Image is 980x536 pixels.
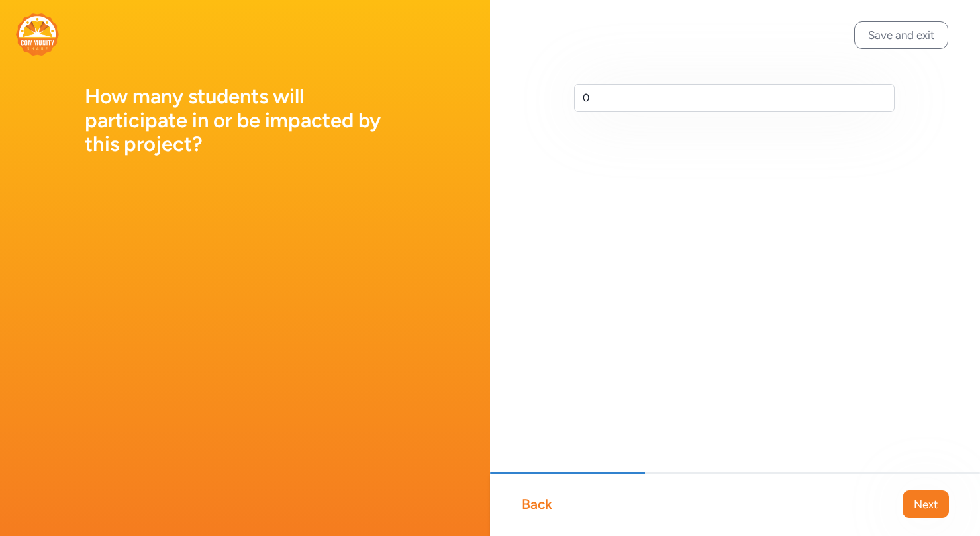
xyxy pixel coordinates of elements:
[854,21,948,49] button: Save and exit
[903,490,949,518] button: Next
[85,85,405,156] h1: How many students will participate in or be impacted by this project?
[574,84,895,112] input: Enter a number...
[16,13,59,56] img: logo
[522,495,552,513] div: Back
[914,496,938,512] span: Next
